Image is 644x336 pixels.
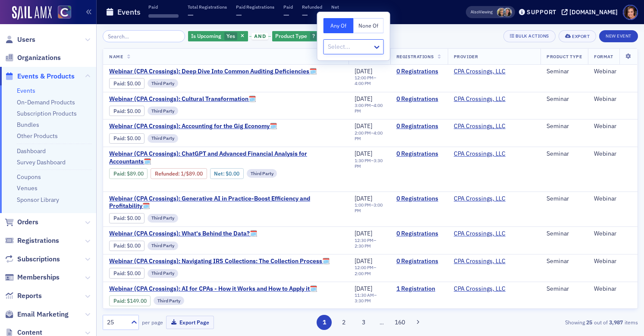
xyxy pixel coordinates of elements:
[191,32,221,39] span: Is Upcoming
[572,34,590,39] div: Export
[148,107,178,115] div: Third Party
[109,122,277,130] a: Webinar (CPA Crossings): Accounting for the Gig Economy🗓️
[454,122,508,130] span: CPA Crossings, LLC
[109,78,145,88] div: Paid: 0 - $0
[17,53,61,63] span: Organizations
[355,257,372,265] span: [DATE]
[355,157,371,163] time: 1:30 PM
[5,291,42,301] a: Reports
[355,202,371,208] time: 1:00 PM
[454,68,506,75] a: CPA Crossings, LLC
[392,315,407,330] button: 160
[17,121,39,129] a: Bundles
[148,242,178,250] div: Third Party
[454,195,506,203] a: CPA Crossings, LLC
[376,318,388,326] span: …
[17,110,77,117] a: Subscription Products
[109,230,257,238] a: Webinar (CPA Crossings): What's Behind the Data?🗓️
[127,270,141,276] span: $0.00
[355,102,383,114] time: 4:00 PM
[503,30,556,42] button: Bulk Actions
[559,30,596,42] button: Export
[247,169,277,178] div: Third Party
[109,213,145,223] div: Paid: 0 - $0
[331,4,339,10] p: Net
[12,6,52,20] img: SailAMX
[594,122,631,130] div: Webinar
[594,195,631,203] div: Webinar
[17,147,46,155] a: Dashboard
[17,273,60,282] span: Memberships
[109,53,123,60] span: Name
[355,264,374,270] time: 12:00 PM
[155,170,181,177] span: :
[251,33,268,40] span: and
[355,102,371,108] time: 3:00 PM
[109,95,256,103] a: Webinar (CPA Crossings): Cultural Transformation🗓️
[210,168,244,179] div: Net: $0
[594,285,631,293] div: Webinar
[599,31,638,39] a: New Event
[356,315,371,330] button: 3
[355,243,371,249] time: 2:30 PM
[454,230,506,238] a: CPA Crossings, LLC
[471,9,493,15] span: Viewing
[599,30,638,42] button: New Event
[396,195,442,203] a: 0 Registrations
[594,257,631,265] div: Webinar
[148,269,178,278] div: Third Party
[312,32,315,39] span: ?
[283,4,293,10] p: Paid
[166,316,214,329] button: Export Page
[354,18,384,33] button: None Of
[109,285,317,293] span: Webinar (CPA Crossings): AI for CPAs - How it Works and How to Apply it🗓️
[497,8,506,17] span: Lauren Standiford
[454,150,508,158] span: CPA Crossings, LLC
[355,75,374,81] time: 12:00 PM
[188,10,194,20] span: —
[107,318,126,327] div: 25
[113,108,127,114] span: :
[154,296,184,305] div: Third Party
[113,242,127,249] span: :
[396,230,442,238] a: 0 Registrations
[236,4,274,10] p: Paid Registrations
[454,95,506,103] a: CPA Crossings, LLC
[17,217,38,227] span: Orders
[317,315,332,330] button: 1
[396,257,442,265] a: 0 Registrations
[355,229,372,237] span: [DATE]
[527,8,556,16] div: Support
[226,170,239,177] span: $0.00
[109,257,330,265] a: Webinar (CPA Crossings): Navigating IRS Collections: The Collection Process🗓️
[355,298,371,304] time: 3:30 PM
[5,53,61,63] a: Organizations
[113,170,127,177] span: :
[355,80,371,86] time: 4:00 PM
[547,150,582,158] div: Seminar
[355,150,372,157] span: [DATE]
[142,318,163,326] label: per page
[186,170,203,177] span: $89.00
[113,80,124,87] a: Paid
[465,318,638,326] div: Showing out of items
[17,98,75,106] a: On-Demand Products
[17,254,60,264] span: Subscriptions
[17,173,41,181] a: Coupons
[113,80,127,87] span: :
[214,170,226,177] span: Net :
[148,79,178,88] div: Third Party
[17,158,66,166] a: Survey Dashboard
[17,72,75,81] span: Events & Products
[355,130,383,141] time: 4:00 PM
[113,242,124,249] a: Paid
[17,132,58,140] a: Other Products
[454,95,508,103] span: CPA Crossings, LLC
[5,236,59,245] a: Registrations
[127,298,147,304] span: $149.00
[396,95,442,103] a: 0 Registrations
[355,270,371,276] time: 2:00 PM
[5,35,35,44] a: Users
[355,67,372,75] span: [DATE]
